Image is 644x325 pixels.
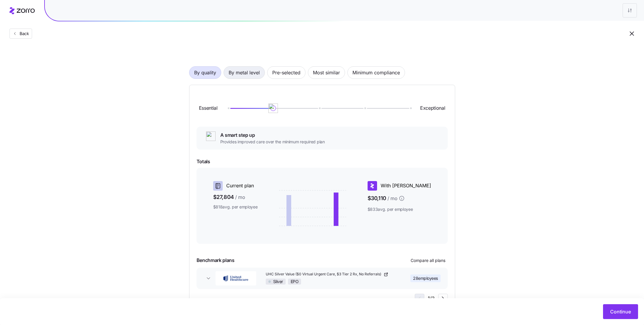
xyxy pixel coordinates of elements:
[206,131,216,141] img: ai-icon.png
[213,204,258,210] span: $818 avg. per employee
[229,67,260,78] span: By metal level
[420,104,445,112] span: Exceptional
[197,268,448,289] button: UnitedHealthcareUHC Silver Value ($0 Virtual Urgent Care, $3 Tier 2 Rx, No Referrals)SilverEPO28e...
[313,67,340,78] span: Most similar
[291,279,299,284] span: EPO
[235,194,245,201] span: / mo
[347,66,405,79] button: Minimum compliance
[194,67,216,78] span: By quality
[266,272,394,277] a: UHC Silver Value ($0 Virtual Urgent Care, $3 Tier 2 Rx, No Referrals)
[268,103,278,113] img: ai-icon.png
[368,193,431,204] span: $30,110
[387,195,398,202] span: / mo
[224,66,265,79] button: By metal level
[368,206,431,212] span: $833 avg. per employee
[272,67,300,78] span: Pre-selected
[189,66,221,79] button: By quality
[415,294,448,303] div: 1 / 2
[368,181,431,191] div: With [PERSON_NAME]
[352,67,400,78] span: Minimum compliance
[220,131,325,139] span: A smart step up
[199,104,218,112] span: Essential
[216,271,256,285] img: UnitedHealthcare
[213,181,258,191] div: Current plan
[266,272,382,277] span: UHC Silver Value ($0 Virtual Urgent Care, $3 Tier 2 Rx, No Referrals)
[220,139,325,145] span: Provides improved care over the minimum required plan
[267,66,306,79] button: Pre-selected
[197,158,448,165] span: Totals
[603,304,638,319] button: Continue
[213,193,258,202] span: $27,804
[17,31,29,37] span: Back
[308,66,345,79] button: Most similar
[273,279,283,284] span: Silver
[197,257,235,264] span: Benchmark plans
[408,256,448,265] button: Compare all plans
[10,29,32,39] button: Back
[413,275,438,281] span: 28 employees
[411,258,445,263] span: Compare all plans
[610,308,631,315] span: Continue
